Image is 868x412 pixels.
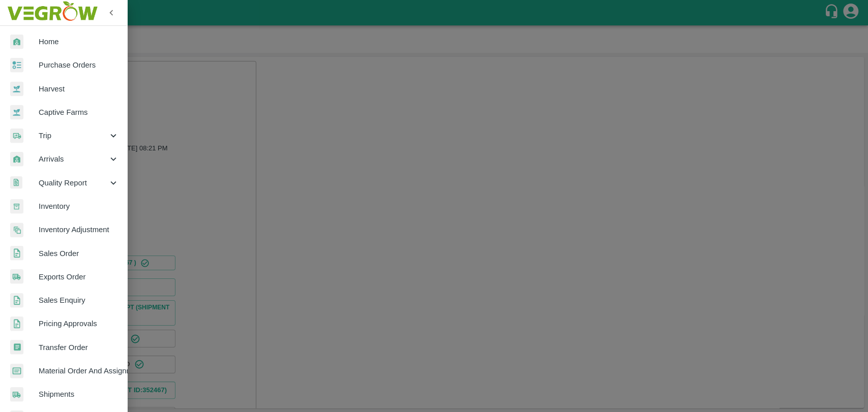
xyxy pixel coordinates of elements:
span: Shipments [39,389,119,400]
img: inventory [10,223,23,237]
span: Transfer Order [39,342,119,353]
span: Purchase Orders [39,59,119,71]
span: Inventory [39,201,119,212]
span: Inventory Adjustment [39,224,119,235]
img: qualityReport [10,176,22,189]
img: sales [10,246,23,261]
img: reciept [10,58,23,73]
img: sales [10,293,23,308]
img: whArrival [10,152,23,167]
img: harvest [10,81,23,97]
span: Exports Order [39,271,119,282]
span: Home [39,36,119,47]
img: sales [10,316,23,331]
span: Material Order And Assignment [39,365,119,376]
img: whInventory [10,199,23,214]
img: whArrival [10,35,23,49]
span: Harvest [39,83,119,94]
img: shipments [10,269,23,284]
span: Sales Enquiry [39,295,119,306]
span: Pricing Approvals [39,318,119,329]
img: harvest [10,105,23,120]
img: shipments [10,387,23,402]
span: Sales Order [39,248,119,259]
span: Quality Report [39,177,108,188]
span: Arrivals [39,153,108,165]
img: delivery [10,129,23,143]
img: centralMaterial [10,364,23,378]
span: Trip [39,130,108,141]
span: Captive Farms [39,107,119,118]
img: whTransfer [10,340,23,355]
